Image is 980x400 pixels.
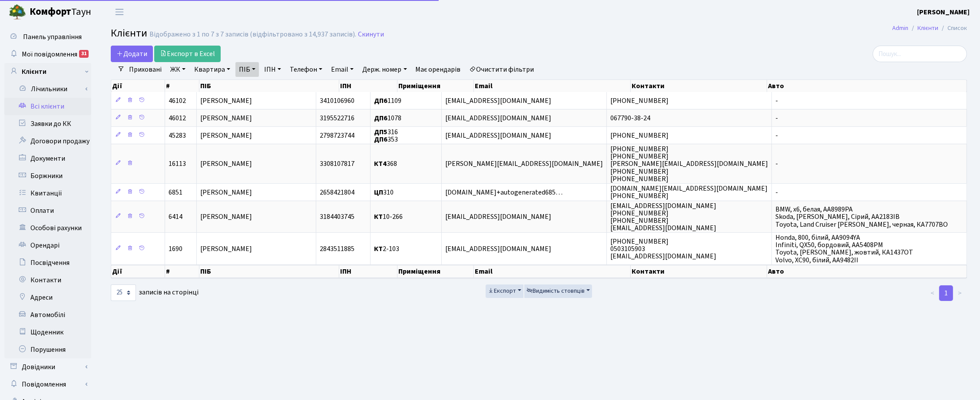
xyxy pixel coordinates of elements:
[374,244,383,254] b: КТ
[167,62,189,77] a: ЖК
[374,135,387,144] b: ДП6
[4,167,91,185] a: Боржники
[4,115,91,132] a: Заявки до КК
[22,50,77,59] span: Мої повідомлення
[165,265,199,278] th: #
[4,376,91,393] a: Повідомлення
[879,19,980,37] nav: breadcrumb
[111,284,199,301] label: записів на сторінці
[4,289,91,306] a: Адреси
[775,159,778,169] span: -
[939,285,953,301] a: 1
[359,62,410,77] a: Держ. номер
[126,62,165,77] a: Приховані
[445,244,551,254] span: [EMAIL_ADDRESS][DOMAIN_NAME]
[445,96,551,106] span: [EMAIL_ADDRESS][DOMAIN_NAME]
[775,188,778,197] span: -
[200,159,252,169] span: [PERSON_NAME]
[200,188,252,197] span: [PERSON_NAME]
[4,28,91,46] a: Панель управління
[775,233,913,264] span: Honda, 800, білий, AA9094YA Infiniti, QX50, бордовий, АА5408РМ Toyota, [PERSON_NAME], жовтий, КА1...
[111,265,165,278] th: Дії
[917,7,970,17] b: [PERSON_NAME]
[374,159,397,169] span: 368
[358,30,384,39] a: Скинути
[200,244,252,254] span: [PERSON_NAME]
[526,287,585,295] span: Видимість стовпців
[374,113,387,123] b: ДП6
[320,113,354,123] span: 3195522716
[445,159,603,169] span: [PERSON_NAME][EMAIL_ADDRESS][DOMAIN_NAME]
[320,131,354,140] span: 2798723744
[261,62,285,77] a: ІПН
[374,127,387,137] b: ДП5
[320,188,354,197] span: 2658421804
[610,113,650,123] span: 067790-38-24
[4,254,91,271] a: Посвідчення
[111,26,147,41] span: Клієнти
[169,244,182,254] span: 1690
[466,62,538,77] a: Очистити фільтри
[445,113,551,123] span: [EMAIL_ADDRESS][DOMAIN_NAME]
[374,188,394,197] span: 310
[524,284,592,298] button: Видимість стовпців
[775,205,948,229] span: BMW, х6, белая, АА8989РА Skoda, [PERSON_NAME], Сірий, АА2183ІВ Toyota, Land Cruiser [PERSON_NAME]...
[111,46,153,62] a: Додати
[4,46,91,63] a: Мої повідомлення31
[374,127,398,144] span: 316 353
[169,113,186,123] span: 46012
[116,49,147,59] span: Додати
[397,265,474,278] th: Приміщення
[79,50,89,58] div: 31
[4,324,91,341] a: Щоденник
[631,80,767,92] th: Контакти
[374,96,387,106] b: ДП6
[169,96,186,106] span: 46102
[235,62,259,77] a: ПІБ
[109,5,130,19] button: Переключити навігацію
[775,131,778,140] span: -
[610,96,669,106] span: [PHONE_NUMBER]
[488,287,516,295] span: Експорт
[892,23,908,33] a: Admin
[4,202,91,219] a: Оплати
[4,132,91,150] a: Договори продажу
[374,244,399,254] span: 2-103
[169,159,186,169] span: 16113
[938,23,967,33] li: Список
[191,62,234,77] a: Квартира
[474,265,631,278] th: Email
[4,219,91,237] a: Особові рахунки
[445,131,551,140] span: [EMAIL_ADDRESS][DOMAIN_NAME]
[374,113,401,123] span: 1078
[4,237,91,254] a: Орендарі
[111,284,136,301] select: записів на сторінці
[200,131,252,140] span: [PERSON_NAME]
[320,244,354,254] span: 2843511885
[23,32,82,42] span: Панель управління
[610,131,669,140] span: [PHONE_NUMBER]
[767,265,967,278] th: Авто
[199,265,339,278] th: ПІБ
[169,188,182,197] span: 6851
[4,98,91,115] a: Всі клієнти
[873,46,967,62] input: Пошук...
[30,5,91,20] span: Таун
[30,5,71,19] b: Комфорт
[374,212,403,222] span: 10-266
[9,3,26,21] img: logo.png
[374,96,401,106] span: 1109
[339,265,397,278] th: ІПН
[374,212,383,222] b: КТ
[631,265,767,278] th: Контакти
[917,7,970,17] a: [PERSON_NAME]
[328,62,357,77] a: Email
[610,144,768,183] span: [PHONE_NUMBER] [PHONE_NUMBER] [PERSON_NAME][EMAIL_ADDRESS][DOMAIN_NAME] [PHONE_NUMBER] [PHONE_NUM...
[917,23,938,33] a: Клієнти
[320,159,354,169] span: 3308107817
[4,63,91,80] a: Клієнти
[10,80,91,98] a: Лічильники
[149,30,356,39] div: Відображено з 1 по 7 з 7 записів (відфільтровано з 14,937 записів).
[397,80,474,92] th: Приміщення
[200,96,252,106] span: [PERSON_NAME]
